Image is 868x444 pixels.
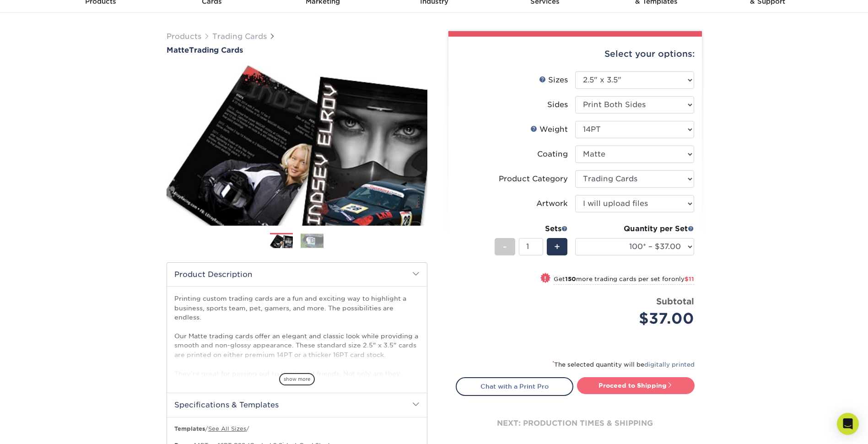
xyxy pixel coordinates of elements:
[456,37,695,71] div: Select your options:
[167,393,427,417] h2: Specifications & Templates
[547,99,568,110] div: Sides
[644,361,695,368] a: digitally printed
[577,377,695,394] a: Proceed to Shipping
[554,276,694,285] small: Get more trading cards per set for
[174,425,205,432] b: Templates
[503,240,507,254] span: -
[554,240,560,254] span: +
[167,46,427,54] h1: Trading Cards
[270,233,293,249] img: Trading Cards 01
[212,32,267,41] a: Trading Cards
[565,276,576,282] strong: 150
[685,276,694,282] span: $11
[456,377,573,395] a: Chat with a Print Pro
[656,296,694,306] strong: Subtotal
[552,361,695,368] small: The selected quantity will be
[530,124,568,135] div: Weight
[2,416,78,441] iframe: Google Customer Reviews
[279,373,315,385] span: show more
[167,263,427,286] h2: Product Description
[671,276,694,282] span: only
[208,425,246,432] a: See All Sizes
[544,274,546,283] span: !
[536,198,568,209] div: Artwork
[167,46,427,54] a: MatteTrading Cards
[167,55,427,236] img: Matte 01
[167,32,201,41] a: Products
[174,294,420,415] p: Printing custom trading cards are a fun and exciting way to highlight a business, sports team, pe...
[837,413,859,435] div: Open Intercom Messenger
[499,173,568,184] div: Product Category
[495,223,568,234] div: Sets
[539,75,568,86] div: Sizes
[167,46,189,54] span: Matte
[537,149,568,160] div: Coating
[582,308,694,330] div: $37.00
[301,233,323,248] img: Trading Cards 02
[575,223,694,234] div: Quantity per Set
